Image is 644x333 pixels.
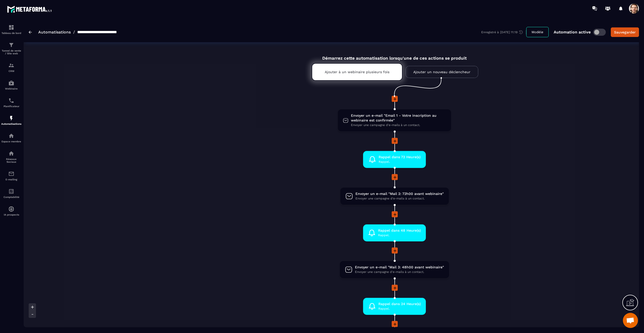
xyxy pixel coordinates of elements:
[8,171,14,177] img: email
[8,133,14,139] img: automations
[299,50,490,61] div: Démarrez cette automatisation lorsqu'une de ces actions se produit
[8,115,14,121] img: automations
[8,42,14,48] img: formation
[1,158,21,163] p: Réseaux Sociaux
[623,313,638,328] a: Open chat
[355,196,444,201] span: Envoyer une campagne d'e-mails à un contact.
[1,87,21,90] p: Webinaire
[8,62,14,68] img: formation
[1,185,21,202] a: accountantaccountantComptabilité
[1,59,21,76] a: formationformationCRM
[1,167,21,185] a: emailemailE-mailing
[1,105,21,108] p: Planificateur
[379,159,421,164] span: Rappel.
[500,30,517,34] p: [DATE] 11:19
[355,270,444,274] span: Envoyer une campagne d'e-mails à un contact.
[7,5,52,14] img: logo
[1,178,21,181] p: E-mailing
[1,38,21,59] a: formationformationTunnel de vente / Site web
[29,31,32,34] img: arrow
[8,98,14,104] img: scheduler
[1,70,21,72] p: CRM
[1,140,21,143] p: Espace membre
[1,213,21,216] p: IA prospects
[1,147,21,167] a: social-networksocial-networkRéseaux Sociaux
[1,111,21,129] a: automationsautomationsAutomatisations
[351,113,446,123] span: Envoyer un e-mail "Email 1 - Votre inscription au webinaire est confirmée"
[611,27,639,37] button: Sauvegarder
[351,123,446,128] span: Envoyer une campagne d'e-mails à un contact.
[1,21,21,38] a: formationformationTableau de bord
[8,24,14,30] img: formation
[1,129,21,147] a: automationsautomationsEspace membre
[38,30,71,34] a: Automatisations
[379,155,421,159] span: Rappel dans 72 Heure(s)
[554,30,591,34] p: Automation active
[1,32,21,34] p: Tableau de bord
[406,66,478,78] a: Ajouter un nouveau déclencheur
[355,191,444,196] span: Envoyer un e-mail "Mail 2: 72h00 avant webinaire"
[8,150,14,156] img: social-network
[8,80,14,86] img: automations
[1,122,21,125] p: Automatisations
[378,228,421,233] span: Rappel dans 48 Heure(s)
[378,302,421,306] span: Rappel dans 24 Heure(s)
[8,188,14,194] img: accountant
[73,30,75,34] span: /
[355,265,444,270] span: Envoyer un e-mail "Mail 3: 48h00 avant webinaire"
[614,30,636,35] div: Sauvegarder
[325,70,389,74] p: Ajouter à un webinaire plusieurs fois
[1,49,21,55] p: Tunnel de vente / Site web
[1,76,21,94] a: automationsautomationsWebinaire
[1,196,21,198] p: Comptabilité
[8,206,14,212] img: automations
[1,94,21,111] a: schedulerschedulerPlanificateur
[378,306,421,311] span: Rappel.
[378,233,421,238] span: Rappel.
[481,30,526,34] div: Enregistré à
[526,27,549,37] button: Modèle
